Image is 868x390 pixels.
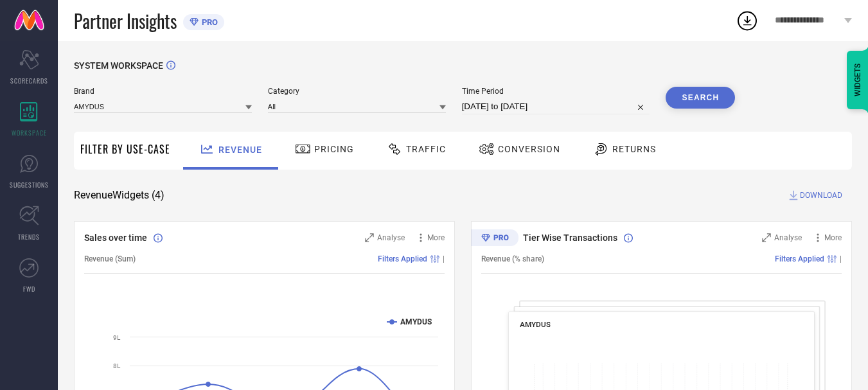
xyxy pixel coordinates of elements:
span: PRO [199,17,218,27]
span: Time Period [462,87,650,96]
span: Revenue Widgets ( 4 ) [74,189,164,202]
span: SCORECARDS [10,76,48,85]
span: FWD [23,284,35,294]
span: Category [268,87,446,96]
span: | [443,254,445,263]
span: WORKSPACE [12,128,47,137]
span: Returns [612,144,656,154]
span: Revenue [218,145,262,155]
span: Brand [74,87,252,96]
text: 9L [113,334,121,341]
span: TRENDS [18,232,40,242]
input: Select time period [462,99,650,114]
span: Analyse [377,233,405,242]
span: Pricing [314,144,354,154]
svg: Zoom [762,233,771,242]
span: SYSTEM WORKSPACE [74,60,163,71]
div: Premium [471,229,518,249]
span: Filters Applied [378,254,427,263]
div: Open download list [736,9,759,32]
span: Revenue (Sum) [84,254,136,263]
span: SUGGESTIONS [10,180,49,190]
span: DOWNLOAD [800,189,842,202]
span: Tier Wise Transactions [523,233,617,243]
span: AMYDUS [520,320,551,329]
span: Partner Insights [74,8,177,34]
svg: Zoom [365,233,374,242]
span: Sales over time [84,233,147,243]
span: Revenue (% share) [481,254,544,263]
span: More [824,233,842,242]
span: Filter By Use-Case [80,141,170,157]
text: AMYDUS [400,317,432,326]
span: Analyse [774,233,802,242]
span: | [840,254,842,263]
span: Conversion [498,144,560,154]
text: 8L [113,362,121,369]
span: More [427,233,445,242]
span: Traffic [406,144,446,154]
span: Filters Applied [775,254,824,263]
button: Search [666,87,735,109]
